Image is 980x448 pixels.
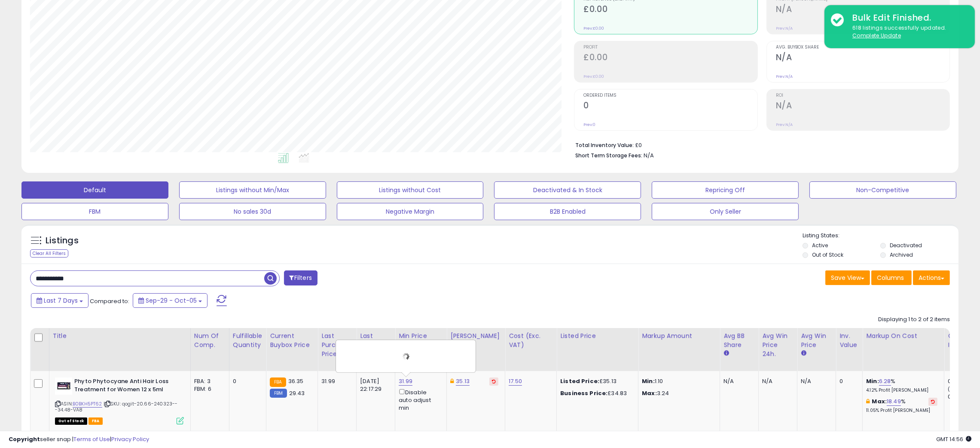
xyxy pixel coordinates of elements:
[146,296,197,305] span: Sep-29 - Oct-05
[583,4,757,16] h2: £0.00
[560,377,599,385] b: Listed Price:
[233,377,260,385] div: 0
[583,93,757,98] span: Ordered Items
[890,242,922,249] label: Deactivated
[866,408,937,414] p: 11.05% Profit [PERSON_NAME]
[55,377,72,395] img: 31BR8v6uqyL._SL40_.jpg
[73,435,110,443] a: Terms of Use
[560,377,632,385] div: £35.13
[399,377,412,386] a: 31.99
[652,203,799,220] button: Only Seller
[560,390,632,397] div: £34.83
[399,387,440,412] div: Disable auto adjust min
[644,151,654,160] span: N/A
[776,101,949,112] h2: N/A
[877,273,904,282] span: Columns
[801,331,832,350] div: Avg Win Price
[494,181,641,199] button: Deactivated & In Stock
[809,181,956,199] button: Non-Competitive
[890,251,913,258] label: Archived
[776,122,793,127] small: Prev: N/A
[360,331,391,368] div: Last Purchase Date (GMT)
[878,316,950,324] div: Displaying 1 to 2 of 2 items
[194,331,226,350] div: Num of Comp.
[179,181,326,199] button: Listings without Min/Max
[762,331,794,359] div: Avg Win Price 24h.
[583,26,604,31] small: Prev: £0.00
[583,122,595,127] small: Prev: 0
[450,331,501,341] div: [PERSON_NAME]
[776,45,949,50] span: Avg. Buybox Share
[360,377,388,393] div: [DATE] 22:17:29
[270,377,286,387] small: FBA
[866,377,937,393] div: %
[55,400,178,413] span: | SKU: qogit-20.66-240323---34.48-VA8
[871,270,912,285] button: Columns
[270,331,314,350] div: Current Buybox Price
[812,242,828,249] label: Active
[31,293,89,308] button: Last 7 Days
[879,377,891,386] a: 6.28
[575,139,943,150] li: £0
[288,377,304,385] span: 36.35
[724,377,752,385] div: N/A
[642,377,713,385] p: 1.10
[194,385,223,393] div: FBM: 6
[321,377,350,385] div: 31.99
[21,203,168,220] button: FBM
[74,377,179,396] b: Phyto Phytocyane Anti Hair Loss Treatment for Women 12 x 5ml
[233,331,263,350] div: Fulfillable Quantity
[887,397,901,406] a: 18.49
[866,377,879,385] b: Min:
[724,350,729,357] small: Avg BB Share.
[801,377,829,385] div: N/A
[560,331,635,341] div: Listed Price
[866,331,940,341] div: Markup on Cost
[321,331,353,359] div: Last Purchase Price
[194,377,223,385] div: FBA: 3
[575,152,642,159] b: Short Term Storage Fees:
[776,93,949,98] span: ROI
[642,331,716,341] div: Markup Amount
[111,435,149,443] a: Privacy Policy
[337,203,484,220] button: Negative Margin
[812,251,843,258] label: Out of Stock
[46,235,79,247] h5: Listings
[846,24,968,40] div: 618 listings successfully updated.
[73,400,102,408] a: B0BKH5PT62
[583,52,757,64] h2: £0.00
[399,331,443,341] div: Min Price
[642,377,655,385] strong: Min:
[840,331,859,350] div: Inv. value
[560,389,608,397] b: Business Price:
[179,203,326,220] button: No sales 30d
[89,417,103,425] span: FBA
[825,270,870,285] button: Save View
[509,331,553,350] div: Cost (Exc. VAT)
[21,181,168,199] button: Default
[53,331,187,341] div: Title
[44,296,78,305] span: Last 7 Days
[494,203,641,220] button: B2B Enabled
[936,435,971,443] span: 2025-10-13 14:56 GMT
[55,417,87,425] span: All listings that are currently out of stock and unavailable for purchase on Amazon
[30,249,68,258] div: Clear All Filters
[509,377,522,386] a: 17.50
[852,32,901,39] u: Complete Update
[9,435,40,443] strong: Copyright
[575,141,634,149] b: Total Inventory Value:
[652,181,799,199] button: Repricing Off
[90,297,129,305] span: Compared to:
[642,389,657,397] strong: Max:
[872,397,887,405] b: Max:
[948,386,960,393] small: (0%)
[863,328,944,371] th: The percentage added to the cost of goods (COGS) that forms the calculator for Min & Max prices.
[284,270,318,285] button: Filters
[583,45,757,50] span: Profit
[776,4,949,16] h2: N/A
[456,377,470,386] a: 35.13
[866,387,937,393] p: 4.12% Profit [PERSON_NAME]
[583,74,604,79] small: Prev: £0.00
[776,74,793,79] small: Prev: N/A
[55,377,184,423] div: ASIN:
